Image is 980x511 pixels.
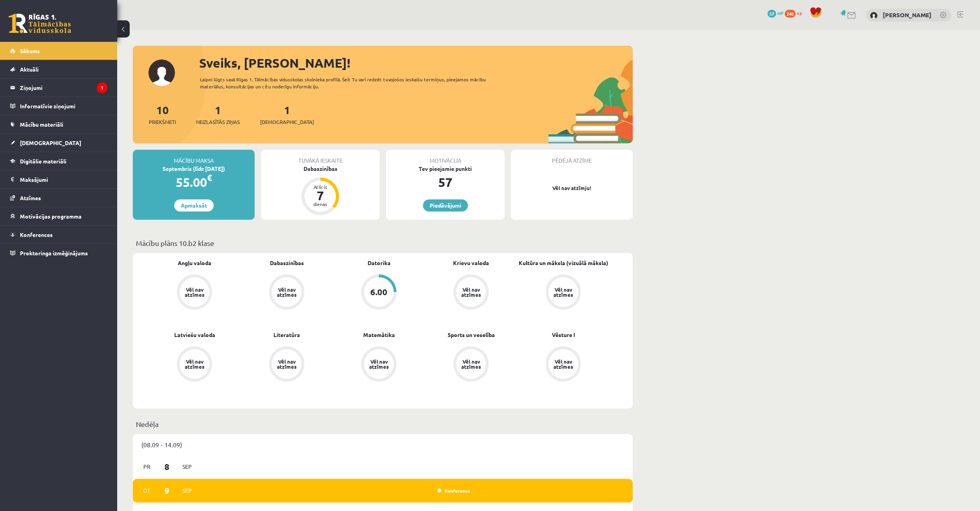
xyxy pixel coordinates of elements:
[368,259,391,267] a: Datorika
[207,172,212,183] span: €
[133,165,255,173] div: Septembris (līdz [DATE])
[10,60,107,78] a: Aktuāli
[517,346,609,383] a: Vēl nav atzīmes
[20,170,107,188] legend: Maksājumi
[10,115,107,133] a: Mācību materiāli
[883,11,932,19] a: [PERSON_NAME]
[276,287,298,297] div: Vēl nav atzīmes
[149,103,176,126] a: 10Priekšmeti
[425,274,517,311] a: Vēl nav atzīmes
[179,461,195,473] span: Sep
[423,199,468,212] a: Piedāvājumi
[309,189,332,202] div: 7
[10,134,107,152] a: [DEMOGRAPHIC_DATA]
[10,226,107,244] a: Konferences
[9,14,71,33] a: Rīgas 1. Tālmācības vidusskola
[133,150,255,165] div: Mācību maksa
[370,288,387,296] div: 6.00
[785,10,796,18] span: 240
[20,194,41,201] span: Atzīmes
[184,287,205,297] div: Vēl nav atzīmes
[20,158,66,165] span: Digitālie materiāli
[333,274,425,311] a: 6.00
[139,461,155,473] span: Pr
[309,185,332,189] div: Atlicis
[20,121,63,128] span: Mācību materiāli
[155,484,179,497] span: 9
[768,10,776,18] span: 57
[155,460,179,473] span: 8
[517,274,609,311] a: Vēl nav atzīmes
[797,10,802,16] span: xp
[273,331,300,339] a: Literatūra
[148,274,241,311] a: Vēl nav atzīmes
[241,346,333,383] a: Vēl nav atzīmes
[460,359,482,369] div: Vēl nav atzīmes
[460,287,482,297] div: Vēl nav atzīmes
[386,165,505,173] div: Tev pieejamie punkti
[552,287,574,297] div: Vēl nav atzīmes
[97,82,107,93] i: 1
[261,150,380,165] div: Tuvākā ieskaite
[768,10,784,16] a: 57 mP
[425,346,517,383] a: Vēl nav atzīmes
[174,331,215,339] a: Latviešu valoda
[178,259,211,267] a: Angļu valoda
[196,103,240,126] a: 1Neizlasītās ziņas
[196,118,240,126] span: Neizlasītās ziņas
[386,150,505,165] div: Motivācija
[200,76,500,90] div: Laipni lūgts savā Rīgas 1. Tālmācības vidusskolas skolnieka profilā. Šeit Tu vari redzēt tuvojošo...
[261,165,380,216] a: Dabaszinības Atlicis 7 dienas
[10,152,107,170] a: Digitālie materiāli
[777,10,784,16] span: mP
[133,434,633,455] div: (08.09 - 14.09)
[10,97,107,115] a: Informatīvie ziņojumi
[149,118,176,126] span: Priekšmeti
[10,244,107,262] a: Proktoringa izmēģinājums
[20,139,81,146] span: [DEMOGRAPHIC_DATA]
[136,238,630,248] p: Mācību plāns 10.b2 klase
[10,170,107,188] a: Maksājumi
[270,259,304,267] a: Dabaszinības
[20,97,107,115] legend: Informatīvie ziņojumi
[174,199,214,212] a: Apmaksāt
[261,165,380,173] div: Dabaszinības
[10,189,107,207] a: Atzīmes
[148,346,241,383] a: Vēl nav atzīmes
[136,419,630,429] p: Nedēļa
[453,259,489,267] a: Krievu valoda
[515,184,629,192] p: Vēl nav atzīmju!
[511,150,633,165] div: Pēdējā atzīme
[276,359,298,369] div: Vēl nav atzīmes
[199,54,633,72] div: Sveiks, [PERSON_NAME]!
[133,173,255,192] div: 55.00
[260,103,314,126] a: 1[DEMOGRAPHIC_DATA]
[10,207,107,225] a: Motivācijas programma
[20,79,107,97] legend: Ziņojumi
[363,331,395,339] a: Matemātika
[179,484,195,497] span: Sep
[20,213,82,220] span: Motivācijas programma
[241,274,333,311] a: Vēl nav atzīmes
[20,249,88,256] span: Proktoringa izmēģinājums
[10,42,107,60] a: Sākums
[519,259,608,267] a: Kultūra un māksla (vizuālā māksla)
[448,331,495,339] a: Sports un veselība
[552,359,574,369] div: Vēl nav atzīmes
[139,484,155,497] span: Ot
[20,47,40,54] span: Sākums
[437,488,470,494] a: Konference
[552,331,575,339] a: Vēsture I
[333,346,425,383] a: Vēl nav atzīmes
[20,231,53,238] span: Konferences
[870,12,878,20] img: Timurs Lozovskis
[386,173,505,192] div: 57
[368,359,390,369] div: Vēl nav atzīmes
[20,66,39,73] span: Aktuāli
[309,202,332,206] div: dienas
[10,79,107,97] a: Ziņojumi1
[785,10,806,16] a: 240 xp
[260,118,314,126] span: [DEMOGRAPHIC_DATA]
[184,359,205,369] div: Vēl nav atzīmes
